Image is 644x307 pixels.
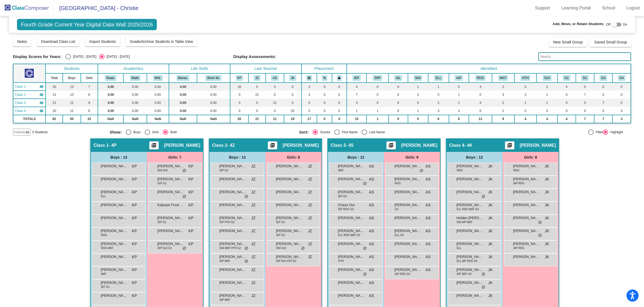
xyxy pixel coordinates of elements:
td: 7 [576,91,594,99]
span: Download Class List [41,39,75,44]
td: 12 [63,107,81,115]
mat-radio-group: Select an option [110,129,295,135]
td: 3 [612,107,631,115]
td: 50 [63,115,81,123]
div: [DATE] - [DATE] [105,54,130,59]
span: Class 3 [15,100,26,105]
button: JK [289,75,296,81]
span: Show: [110,130,122,135]
a: Learning Portal [557,4,595,12]
span: Hallway [14,130,25,135]
td: 0 [612,83,631,91]
span: - 4P [109,143,116,148]
td: 0 [558,99,576,107]
td: 21 [248,115,265,123]
td: 0.00 [123,91,147,99]
span: Grade/Archive Students in Table View [130,39,193,44]
td: 0 [594,107,612,115]
span: Notes [17,39,27,44]
td: 0 [514,83,537,91]
th: Ashley Santiago [266,73,284,83]
td: 3 [612,115,631,123]
button: ISL [394,75,402,81]
div: Girls: 8 [503,152,559,163]
td: 8 [81,91,98,99]
button: Notes [13,37,32,46]
td: 0.00 [123,99,147,107]
span: IEP G2 [220,168,228,172]
span: - 4K [464,143,472,148]
td: 1 [408,83,428,91]
button: Saved Small Group [590,37,631,47]
button: Print Students Details [268,141,277,149]
th: Individualized Education Plan [347,73,367,83]
td: 15 [347,115,367,123]
span: Class 2 [15,92,26,97]
td: 0.00 [98,91,124,99]
span: [PERSON_NAME] [157,163,184,169]
mat-icon: visibility [39,109,44,113]
td: 4 [469,99,492,107]
td: 1 [449,91,469,99]
td: 0 [248,83,265,91]
td: 0 [317,99,332,107]
td: 3 [428,107,449,115]
mat-radio-group: Select an option [299,129,484,135]
td: NaN [147,115,169,123]
button: Behav. [176,75,189,81]
button: AS [271,75,279,81]
th: Group 3 [594,73,612,83]
td: 3 [347,99,367,107]
span: KP [188,163,193,169]
td: 0 [266,91,284,99]
td: 20 [284,115,302,123]
mat-icon: picture_as_pdf [388,143,394,150]
td: 0 [594,91,612,99]
td: 0.00 [123,107,147,115]
td: 0 [248,99,265,107]
th: Keep with teacher [332,73,347,83]
td: 0.00 [98,99,124,107]
td: 2 [492,99,514,107]
span: Off [606,22,610,27]
th: Student is in SURF program [366,73,389,83]
span: [GEOGRAPHIC_DATA] - Christie [54,4,139,12]
div: Girls: 7 [147,152,203,163]
button: Download Class List [37,37,79,46]
td: 0 [576,83,594,91]
th: Identified [347,64,631,73]
input: Search... [538,52,631,61]
td: 0 [230,99,248,107]
td: 0 [594,83,612,91]
td: 0 [332,91,347,99]
td: 21 [266,115,284,123]
span: [PERSON_NAME] [219,163,246,169]
td: 20 [230,115,248,123]
td: 0.00 [169,91,197,99]
div: Boys : 12 [328,152,384,163]
td: NaN [169,115,197,123]
span: JK [488,163,493,169]
mat-icon: visibility [39,101,44,105]
td: 0.00 [197,107,230,115]
th: 504 Plan [408,73,428,83]
span: JZ [251,163,255,169]
span: - 4Z [227,143,235,148]
td: 1 [514,99,537,107]
button: HTH [521,75,530,81]
span: JZ [308,163,312,169]
th: Kim Piknick [230,73,248,83]
td: 7 [347,91,367,99]
td: 4 [302,91,317,99]
td: 0.00 [123,83,147,91]
td: 5 [302,107,317,115]
td: 6 [428,115,449,123]
span: [PERSON_NAME] [401,143,437,148]
td: 0 [536,107,557,115]
th: Math Intervention [492,73,514,83]
td: 17 [302,115,317,123]
td: 0 [576,99,594,107]
td: Kim Piknick - 4P [13,83,46,91]
td: 0.00 [197,83,230,91]
span: Import Students [89,39,116,44]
